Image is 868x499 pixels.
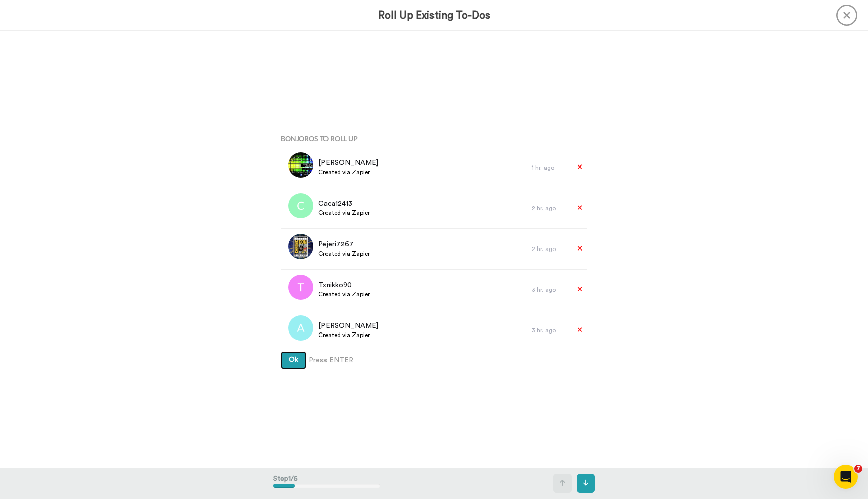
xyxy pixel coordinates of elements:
[288,152,313,178] img: 46e757df-2c41-4f4c-9890-3e7535fa61e4.jpg
[532,326,567,335] div: 3 hr. ago
[288,193,313,218] img: c.png
[854,465,862,473] span: 7
[318,321,378,331] span: [PERSON_NAME]
[378,10,490,21] h3: Roll Up Existing To-Dos
[318,199,370,209] span: Caca12413
[281,351,306,369] button: Ok
[281,135,587,142] h4: Bonjoros To Roll Up
[288,315,313,341] img: a.png
[288,275,313,300] img: t.png
[318,239,370,249] span: Pejeri7267
[834,465,858,489] iframe: Intercom live chat
[318,209,370,217] span: Created via Zapier
[532,286,567,294] div: 3 hr. ago
[318,331,378,339] span: Created via Zapier
[532,204,567,212] div: 2 hr. ago
[273,469,380,498] div: Step 1 / 5
[532,163,567,172] div: 1 hr. ago
[288,234,313,259] img: 9215c5dc-c7a0-4136-9fdf-79e9f238604c.jpg
[318,158,378,168] span: [PERSON_NAME]
[532,245,567,253] div: 2 hr. ago
[289,356,298,363] span: Ok
[318,280,370,290] span: Txnikko90
[318,290,370,298] span: Created via Zapier
[318,249,370,258] span: Created via Zapier
[318,168,378,176] span: Created via Zapier
[309,355,353,365] span: Press ENTER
